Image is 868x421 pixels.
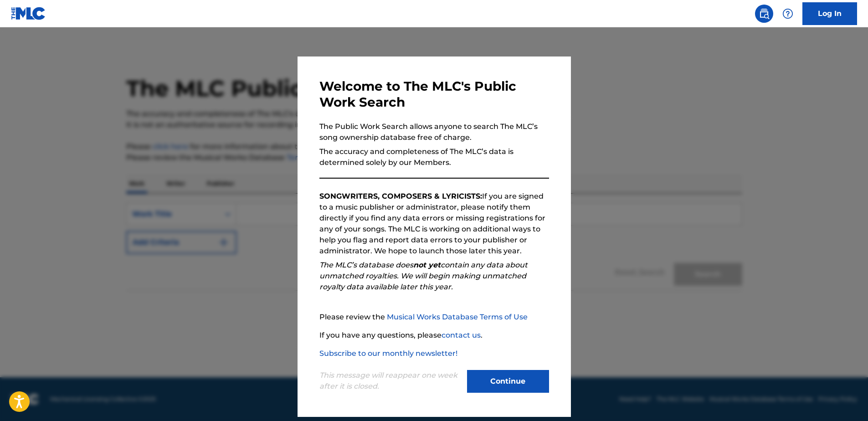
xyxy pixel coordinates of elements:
[319,192,482,200] strong: SONGWRITERS, COMPOSERS & LYRICISTS:
[319,349,457,358] a: Subscribe to our monthly newsletter!
[319,312,549,323] p: Please review the
[319,78,549,110] h3: Welcome to The MLC's Public Work Search
[759,8,770,19] img: search
[319,191,549,257] p: If you are signed to a music publisher or administrator, please notify them directly if you find ...
[319,261,528,291] em: The MLC’s database does contain any data about unmatched royalties. We will begin making unmatche...
[11,7,46,20] img: MLC Logo
[755,5,773,23] a: Public Search
[822,377,868,421] iframe: Chat Widget
[467,370,549,393] button: Continue
[782,8,793,19] img: help
[802,2,857,25] a: Log In
[779,5,797,23] div: Help
[319,121,549,143] p: The Public Work Search allows anyone to search The MLC’s song ownership database free of charge.
[387,313,528,321] a: Musical Works Database Terms of Use
[413,261,441,269] strong: not yet
[442,331,481,339] a: contact us
[319,146,549,168] p: The accuracy and completeness of The MLC’s data is determined solely by our Members.
[319,370,462,392] p: This message will reappear one week after it is closed.
[319,330,549,341] p: If you have any questions, please .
